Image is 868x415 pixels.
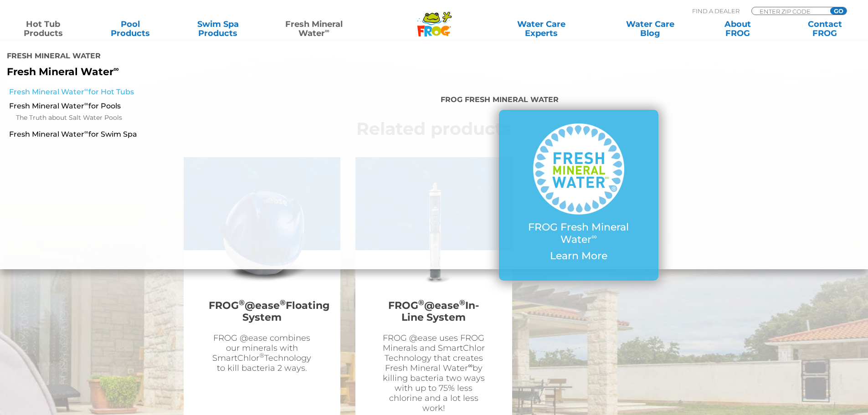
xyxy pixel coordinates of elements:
a: Water CareExperts [486,20,596,38]
sup: ® [259,352,264,359]
a: Fresh Mineral Water∞for Hot Tubs [9,87,289,97]
h4: Fresh Mineral Water [7,48,355,66]
p: Find A Dealer [692,7,740,15]
sup: ∞ [325,27,329,34]
sup: ∞ [468,362,473,369]
sup: ® [459,298,465,307]
sup: ® [418,298,424,307]
a: AboutFROG [704,20,771,38]
sup: ∞ [84,128,88,135]
p: FROG @ease uses FROG Minerals and SmartChlor Technology that creates Fresh Mineral Water by killi... [380,333,487,413]
sup: ∞ [591,232,597,241]
a: FROG Fresh Mineral Water∞ Learn More [517,123,640,266]
input: Zip Code Form [759,7,820,15]
h2: FROG @ease Floating System [209,295,315,328]
sup: ∞ [84,86,88,93]
a: Fresh Mineral Water∞for Swim Spa [9,129,289,139]
h2: FROG @ease In-Line System [380,295,487,328]
sup: ® [239,298,245,307]
a: Water CareBlog [616,20,684,38]
a: ContactFROG [791,20,859,38]
a: Swim SpaProducts [184,20,252,38]
a: Fresh MineralWater∞ [271,20,356,38]
h4: FROG Fresh Mineral Water [441,92,716,110]
sup: ∞ [113,64,119,73]
a: Fresh Mineral Water∞for Pools [9,101,289,111]
p: Learn More [517,250,640,262]
input: GO [830,7,847,15]
p: FROG @ease combines our minerals with SmartChlor Technology to kill bacteria 2 ways. [209,333,315,373]
sup: ® [280,298,286,307]
p: Fresh Mineral Water [7,66,355,78]
a: The Truth about Salt Water Pools [16,113,289,123]
a: PoolProducts [97,20,164,38]
a: Hot TubProducts [9,20,77,38]
sup: ∞ [84,100,88,107]
p: FROG Fresh Mineral Water [517,221,640,246]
